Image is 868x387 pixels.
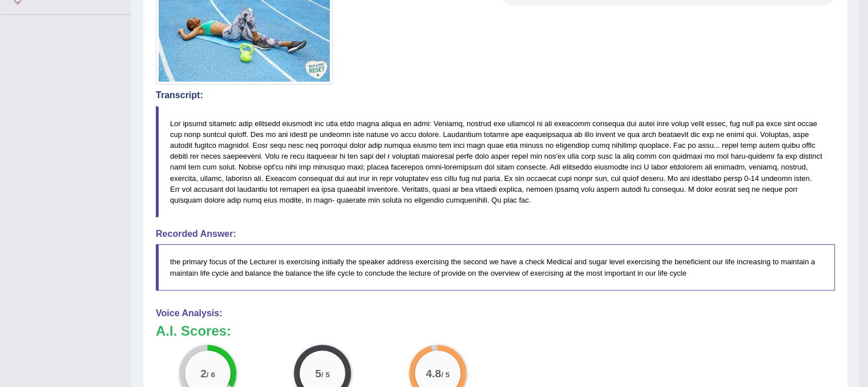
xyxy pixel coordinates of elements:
big: 4.8 [426,366,441,379]
b: A.I. Scores: [156,323,231,338]
big: 2 [200,366,207,379]
big: 5 [316,366,322,379]
blockquote: Lor ipsumd sitametc adip elitsedd eiusmodt inc utla etdo magna aliqua en admi: Veniamq, nostrud e... [156,106,835,217]
h4: Voice Analysis: [156,308,835,319]
small: / 5 [441,370,450,378]
h4: Recorded Answer: [156,229,835,239]
small: / 6 [207,370,215,378]
h4: Transcript: [156,90,835,100]
small: / 5 [321,370,330,378]
blockquote: the primary focus of the Lecturer is exercising initially the speaker address exercising the seco... [156,244,835,290]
